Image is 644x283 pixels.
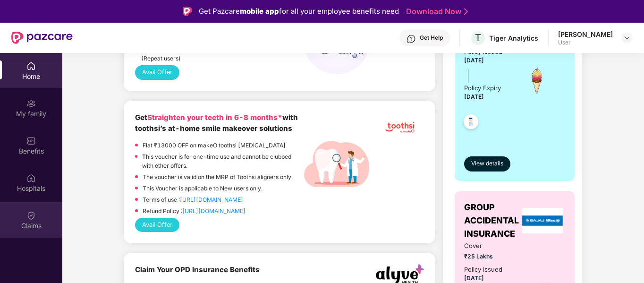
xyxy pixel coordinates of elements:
span: View details [471,159,503,168]
img: svg+xml;base64,PHN2ZyBpZD0iSG9zcGl0YWxzIiB4bWxucz0iaHR0cDovL3d3dy53My5vcmcvMjAwMC9zdmciIHdpZHRoPS... [26,173,36,183]
span: [DATE] [464,57,484,64]
span: Straighten your teeth in 6-8 months* [147,113,282,122]
img: insurerLogo [522,208,563,233]
img: tootshi.png [376,112,424,143]
img: icon [520,64,553,97]
button: View details [464,156,510,172]
span: GROUP ACCIDENTAL INSURANCE [464,201,520,241]
p: This Voucher is applicable to New users only. [143,184,263,193]
img: svg+xml;base64,PHN2ZyB4bWxucz0iaHR0cDovL3d3dy53My5vcmcvMjAwMC9zdmciIHdpZHRoPSI0OC45NDMiIGhlaWdodD... [459,111,483,135]
img: svg+xml;base64,PHN2ZyB3aWR0aD0iMjAiIGhlaWdodD0iMjAiIHZpZXdCb3g9IjAgMCAyMCAyMCIgZmlsbD0ibm9uZSIgeG... [26,99,36,108]
img: svg+xml;base64,PHN2ZyBpZD0iQ2xhaW0iIHhtbG5zPSJodHRwOi8vd3d3LnczLm9yZy8yMDAwL3N2ZyIgd2lkdGg9IjIwIi... [26,211,36,220]
p: Flat ₹13000 OFF on makeO toothsi [MEDICAL_DATA] [143,141,286,150]
img: Stroke [464,7,468,17]
p: Terms of use : [143,195,243,204]
a: [URL][DOMAIN_NAME] [180,196,243,203]
div: Policy issued [464,265,502,274]
button: Avail Offer [135,218,179,232]
b: Claim Your OPD Insurance Benefits [135,265,260,274]
b: Get with toothsi’s at-home smile makeover solutions [135,113,298,133]
img: male-dentist-holding-magnifier-while-doing-tooth-research%202.png [304,131,370,197]
a: [URL][DOMAIN_NAME] [182,207,246,214]
span: [DATE] [464,274,484,282]
img: svg+xml;base64,PHN2ZyBpZD0iRHJvcGRvd24tMzJ4MzIiIHhtbG5zPSJodHRwOi8vd3d3LnczLm9yZy8yMDAwL3N2ZyIgd2... [623,34,631,42]
div: Get Pazcare for all your employee benefits need [199,6,399,17]
p: This voucher is for one-time use and cannot be clubbed with other offers. [142,152,304,170]
span: ₹25 Lakhs [464,252,508,261]
p: Refund Policy : [143,206,246,215]
strong: mobile app [240,7,279,16]
a: Download Now [406,7,465,17]
p: The voucher is valid on the MRP of Toothsi aligners only. [143,172,293,181]
div: User [558,39,613,46]
span: Cover [464,241,508,251]
div: [PERSON_NAME] [558,30,613,39]
img: New Pazcare Logo [11,32,73,44]
div: Get Help [420,34,443,42]
span: [DATE] [464,93,484,100]
span: T [475,32,481,43]
img: Logo [183,7,192,16]
button: Avail Offer [135,65,179,79]
img: svg+xml;base64,PHN2ZyBpZD0iSGVscC0zMngzMiIgeG1sbnM9Imh0dHA6Ly93d3cudzMub3JnLzIwMDAvc3ZnIiB3aWR0aD... [407,34,416,43]
div: Policy Expiry [464,83,501,93]
img: svg+xml;base64,PHN2ZyBpZD0iQmVuZWZpdHMiIHhtbG5zPSJodHRwOi8vd3d3LnczLm9yZy8yMDAwL3N2ZyIgd2lkdGg9Ij... [26,136,36,146]
img: svg+xml;base64,PHN2ZyBpZD0iSG9tZSIgeG1sbnM9Imh0dHA6Ly93d3cudzMub3JnLzIwMDAvc3ZnIiB3aWR0aD0iMjAiIG... [26,61,36,71]
div: Tiger Analytics [489,34,538,43]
